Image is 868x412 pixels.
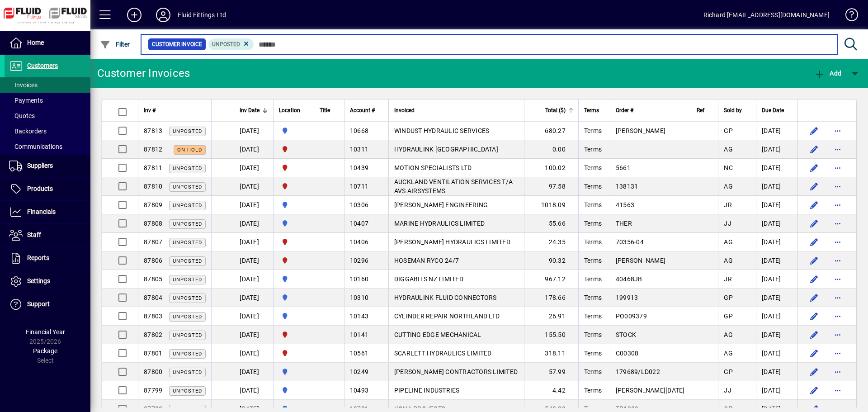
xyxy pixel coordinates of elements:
div: Fluid Fittings Ltd [178,8,226,22]
button: More options [830,235,845,249]
td: 680.27 [524,122,578,140]
span: Terms [584,313,602,320]
span: Unposted [173,314,202,320]
span: Suppliers [27,162,53,169]
span: PIPELINE INDUSTRIES [394,387,460,394]
span: AUCKLAND [279,293,308,303]
button: Add [812,65,844,81]
div: Location [279,105,308,115]
a: Settings [5,270,90,293]
a: Reports [5,247,90,270]
span: Financial Year [26,328,65,336]
span: Terms [584,238,602,246]
span: 87812 [144,146,162,153]
span: 87799 [144,387,162,394]
span: Unposted [173,277,202,283]
span: Settings [27,277,50,284]
span: Terms [584,105,599,115]
span: AUCKLAND [279,367,308,377]
span: Terms [584,294,602,301]
span: Terms [584,220,602,227]
span: Unposted [173,369,202,375]
button: More options [830,309,845,323]
span: AUCKLAND [279,200,308,210]
span: AG [724,257,733,264]
button: Edit [807,161,821,175]
td: [DATE] [756,214,797,233]
a: Financials [5,201,90,223]
span: Unposted [173,240,202,246]
span: Unposted [173,221,202,227]
span: Unposted [173,203,202,208]
span: Filter [100,41,130,48]
button: Edit [807,235,821,249]
span: DIGGABITS NZ LIMITED [394,275,463,283]
td: [DATE] [756,177,797,196]
td: 90.32 [524,251,578,270]
button: Profile [149,7,178,23]
td: [DATE] [234,344,273,363]
span: 10668 [350,127,368,134]
span: CHRISTCHURCH [279,163,308,173]
span: AG [724,238,733,246]
td: [DATE] [234,307,273,326]
a: Home [5,32,90,54]
span: AG [724,183,733,190]
span: Home [27,39,44,46]
span: On hold [177,147,202,153]
div: Order # [616,105,685,115]
span: Backorders [9,128,47,135]
td: [DATE] [234,177,273,196]
span: 87806 [144,257,162,264]
button: Edit [807,383,821,398]
span: CHRISTCHURCH [279,144,308,154]
span: CHRISTCHURCH [279,181,308,191]
td: [DATE] [234,122,273,140]
span: 179689/LD022 [616,368,660,375]
span: 10306 [350,201,368,208]
span: Terms [584,164,602,171]
span: Ref [697,105,704,115]
span: AUCKLAND [279,274,308,284]
span: Terms [584,201,602,208]
span: Terms [584,183,602,190]
button: Edit [807,327,821,342]
td: [DATE] [756,270,797,289]
span: Unposted [173,351,202,357]
button: Edit [807,309,821,323]
a: Communications [5,139,90,154]
span: JR [724,201,732,208]
td: 26.91 [524,307,578,326]
span: 138131 [616,183,638,190]
td: [DATE] [234,381,273,400]
td: [DATE] [756,326,797,344]
span: Package [33,347,57,355]
span: AUCKLAND [279,385,308,395]
td: 97.58 [524,177,578,196]
td: [DATE] [756,251,797,270]
span: Unposted [173,128,202,134]
span: 10141 [350,331,368,338]
span: CHRISTCHURCH [279,256,308,265]
span: NC [724,164,733,171]
td: 155.50 [524,326,578,344]
span: 87801 [144,350,162,357]
span: Total ($) [545,105,566,115]
td: [DATE] [756,363,797,381]
span: Customers [27,62,58,69]
button: More options [830,198,845,212]
td: 24.35 [524,233,578,251]
button: More options [830,123,845,138]
span: Inv Date [240,105,259,115]
button: More options [830,365,845,379]
span: [PERSON_NAME] ENGINEERING [394,201,488,208]
span: AUCKLAND [279,311,308,321]
span: GP [724,313,733,320]
div: Total ($) [530,105,574,115]
button: More options [830,216,845,231]
div: Title [320,105,339,115]
a: Staff [5,224,90,246]
span: [PERSON_NAME] HYDRAULICS LIMITED [394,238,510,246]
span: Terms [584,368,602,375]
td: [DATE] [234,363,273,381]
